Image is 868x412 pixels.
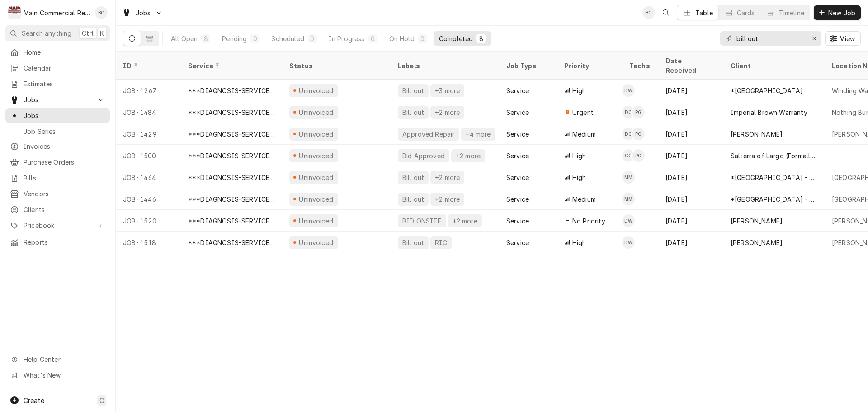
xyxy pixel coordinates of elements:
div: MM [622,193,635,205]
a: Go to Jobs [118,5,166,20]
div: ID [123,61,172,71]
div: Main Commercial Refrigeration Service's Avatar [8,6,21,19]
a: Clients [5,202,110,217]
span: Clients [24,205,105,214]
span: Estimates [24,79,105,89]
div: PG [632,128,645,140]
div: DC [622,128,635,140]
div: Cards [737,8,755,18]
span: Urgent [572,108,594,117]
div: Service [506,108,529,117]
div: Uninvoiced [298,238,335,247]
div: Parker Gilbert's Avatar [632,106,645,118]
button: New Job [814,5,861,20]
span: Vendors [24,189,105,199]
div: [DATE] [658,210,723,232]
div: Service [506,86,529,95]
a: Go to What's New [5,368,110,383]
div: 0 [252,34,258,43]
span: Job Series [24,127,105,136]
div: CG [622,149,635,162]
div: Techs [629,61,651,71]
div: *[GEOGRAPHIC_DATA] - Culinary [731,194,817,204]
div: PG [632,149,645,162]
span: Bills [24,173,105,183]
span: Invoices [24,142,105,151]
a: Home [5,45,110,60]
div: Labels [398,61,492,71]
a: Estimates [5,76,110,91]
div: 8 [203,34,208,43]
div: DC [622,106,635,118]
div: Uninvoiced [298,86,335,95]
div: JOB-1267 [116,80,181,101]
button: Search anythingCtrlK [5,25,110,41]
div: JOB-1484 [116,101,181,123]
a: Reports [5,235,110,250]
div: +2 more [434,194,461,204]
div: Mike Marchese's Avatar [622,193,635,205]
div: Parker Gilbert's Avatar [632,128,645,140]
span: High [572,151,586,161]
div: [PERSON_NAME] [731,216,783,226]
div: M [8,6,21,19]
div: Status [289,61,382,71]
div: Dylan Crawford's Avatar [622,128,635,140]
span: Reports [24,237,105,247]
div: Dorian Wertz's Avatar [622,236,635,249]
div: [DATE] [658,188,723,210]
a: Go to Help Center [5,352,110,367]
span: Medium [572,194,596,204]
div: Service [506,238,529,247]
div: *[GEOGRAPHIC_DATA] [731,86,803,95]
div: Salterra of Largo (Formally Volante) [731,151,817,161]
div: Bill out [401,108,425,117]
div: Uninvoiced [298,173,335,182]
span: K [100,28,104,38]
div: Approved Repair [401,129,455,139]
div: +2 more [434,108,461,117]
div: [PERSON_NAME] [731,129,783,139]
div: [DATE] [658,101,723,123]
div: Scheduled [271,34,304,43]
div: Completed [439,34,473,43]
span: Ctrl [82,28,94,38]
input: Keyword search [736,31,804,46]
div: Bid Approved [401,151,446,161]
div: *[GEOGRAPHIC_DATA] - Culinary [731,173,817,182]
div: Job Type [506,61,550,71]
span: View [838,34,857,43]
div: In Progress [329,34,365,43]
div: DW [622,214,635,227]
span: New Job [826,8,857,18]
span: What's New [24,370,104,380]
div: PG [632,106,645,118]
div: Service [506,151,529,161]
div: Service [506,173,529,182]
div: Parker Gilbert's Avatar [632,149,645,162]
div: [DATE] [658,123,723,145]
div: All Open [171,34,198,43]
span: High [572,238,586,247]
a: Invoices [5,139,110,154]
div: MM [622,171,635,184]
button: View [825,31,861,46]
span: Jobs [24,95,92,104]
span: Jobs [24,111,105,120]
div: 0 [420,34,425,43]
div: Uninvoiced [298,151,335,161]
div: Dorian Wertz's Avatar [622,84,635,97]
div: Bookkeeper Main Commercial's Avatar [642,6,655,19]
div: Table [695,8,713,18]
span: Jobs [136,8,151,18]
a: Go to Jobs [5,92,110,107]
a: Jobs [5,108,110,123]
a: Calendar [5,61,110,76]
div: JOB-1429 [116,123,181,145]
div: Caleb Gorton's Avatar [622,149,635,162]
a: Purchase Orders [5,155,110,170]
div: Bill out [401,173,425,182]
div: +2 more [455,151,481,161]
a: Vendors [5,186,110,201]
span: Help Center [24,355,104,364]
